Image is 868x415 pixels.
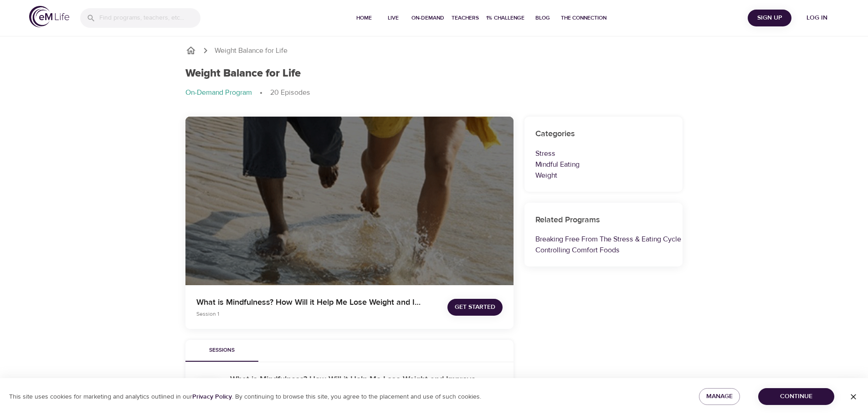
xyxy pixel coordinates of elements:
[748,10,791,26] button: Sign Up
[535,246,620,255] a: Controlling Comfort Foods
[535,214,672,227] h6: Related Programs
[192,393,232,401] a: Privacy Policy
[699,388,740,405] button: Manage
[196,310,423,318] p: Session 1
[29,6,69,27] img: logo
[535,235,681,244] a: Breaking Free From The Stress & Eating Cycle
[455,302,495,313] span: Get Started
[706,391,733,402] span: Manage
[185,87,252,98] p: On-Demand Program
[765,391,827,402] span: Continue
[185,67,301,80] h1: Weight Balance for Life
[535,159,672,170] p: Mindful Eating
[795,10,839,26] button: Log in
[535,170,672,181] p: Weight
[452,13,479,23] span: Teachers
[215,46,288,56] p: Weight Balance for Life
[99,8,200,28] input: Find programs, teachers, etc...
[353,13,375,23] span: Home
[191,346,253,355] span: Sessions
[411,13,444,23] span: On-Demand
[185,87,683,98] nav: breadcrumb
[532,13,554,23] span: Blog
[561,13,606,23] span: The Connection
[486,13,524,23] span: 1% Challenge
[270,87,310,98] p: 20 Episodes
[535,128,672,141] h6: Categories
[382,13,404,23] span: Live
[185,45,683,56] nav: breadcrumb
[535,148,672,159] p: Stress
[799,12,835,24] span: Log in
[758,388,834,405] button: Continue
[447,299,503,316] button: Get Started
[196,296,423,308] p: What is Mindfulness? How Will it Help Me Lose Weight and Improve Health?
[751,12,788,24] span: Sign Up
[230,373,503,400] h6: What is Mindfulness? How Will it Help Me Lose Weight and Improve Health?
